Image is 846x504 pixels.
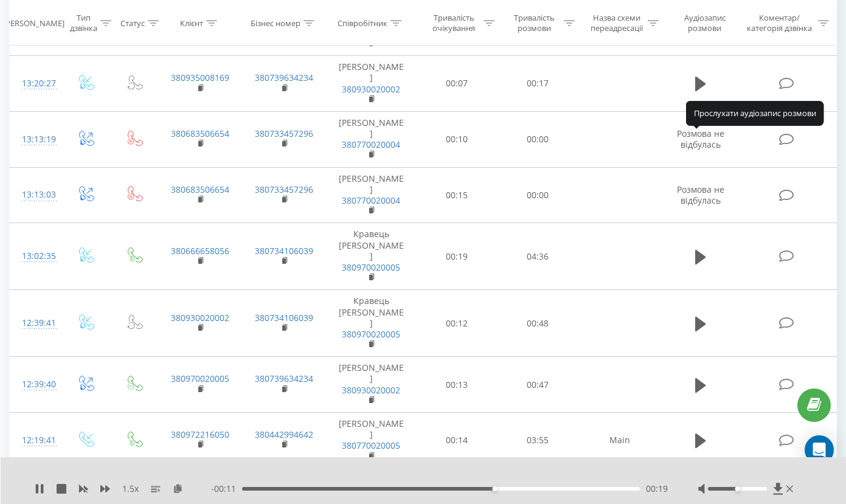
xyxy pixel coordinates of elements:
[497,56,578,112] td: 00:17
[171,429,229,440] a: 380972216050
[342,440,400,451] a: 380770020005
[255,184,313,195] a: 380733457296
[428,13,480,33] div: Тривалість очікування
[120,18,145,28] div: Статус
[326,111,417,167] td: [PERSON_NAME]
[417,167,498,223] td: 00:15
[22,373,49,396] div: 12:39:40
[171,72,229,83] a: 380935008169
[497,357,578,413] td: 00:47
[338,18,387,28] div: Співробітник
[417,413,498,469] td: 00:14
[326,357,417,413] td: [PERSON_NAME]
[171,128,229,139] a: 380683506654
[255,429,313,440] a: 380442994642
[22,128,49,151] div: 13:13:19
[171,184,229,195] a: 380683506654
[70,13,97,33] div: Тип дзвінка
[342,139,400,150] a: 380770020004
[578,413,662,469] td: Main
[326,167,417,223] td: [PERSON_NAME]
[589,13,645,33] div: Назва схеми переадресації
[326,413,417,469] td: [PERSON_NAME]
[255,72,313,83] a: 380739634234
[211,483,242,495] span: - 00:11
[122,483,139,495] span: 1.5 x
[171,373,229,384] a: 380970020005
[342,83,400,95] a: 380930020002
[255,373,313,384] a: 380739634234
[735,486,740,491] div: Accessibility label
[171,245,229,257] a: 380666658056
[673,13,737,33] div: Аудіозапис розмови
[417,111,498,167] td: 00:10
[417,56,498,112] td: 00:07
[326,223,417,290] td: Кравець [PERSON_NAME]
[508,13,561,33] div: Тривалість розмови
[677,184,724,206] span: Розмова не відбулась
[171,312,229,323] a: 380930020002
[497,290,578,357] td: 00:48
[3,18,64,28] div: [PERSON_NAME]
[342,328,400,340] a: 380970020005
[255,312,313,323] a: 380734106039
[251,18,300,28] div: Бізнес номер
[497,413,578,469] td: 03:55
[677,128,724,150] span: Розмова не відбулась
[417,290,498,357] td: 00:12
[686,101,824,125] div: Прослухати аудіозапис розмови
[22,244,49,268] div: 13:02:35
[255,245,313,257] a: 380734106039
[417,223,498,290] td: 00:19
[326,56,417,112] td: [PERSON_NAME]
[646,483,668,495] span: 00:19
[342,195,400,206] a: 380770020004
[744,13,815,33] div: Коментар/категорія дзвінка
[342,384,400,396] a: 380930020002
[22,429,49,452] div: 12:19:41
[255,128,313,139] a: 380733457296
[22,183,49,207] div: 13:13:03
[497,223,578,290] td: 04:36
[22,72,49,95] div: 13:20:27
[22,311,49,335] div: 12:39:41
[417,357,498,413] td: 00:13
[326,290,417,357] td: Кравець [PERSON_NAME]
[493,486,498,491] div: Accessibility label
[805,435,834,464] div: Open Intercom Messenger
[497,167,578,223] td: 00:00
[180,18,203,28] div: Клієнт
[497,111,578,167] td: 00:00
[342,261,400,273] a: 380970020005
